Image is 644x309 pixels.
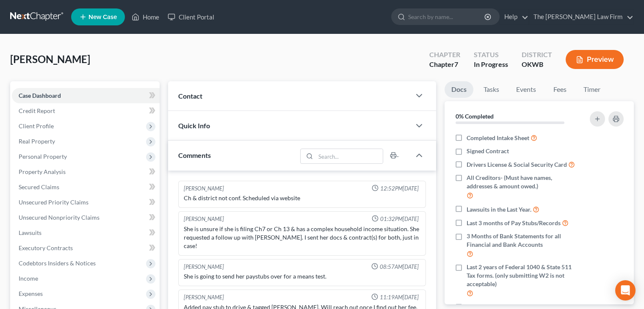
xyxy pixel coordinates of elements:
a: Credit Report [12,103,160,119]
a: Help [500,9,528,25]
div: Chapter [429,50,460,60]
button: Preview [566,50,624,69]
strong: 0% Completed [456,113,494,120]
a: Lawsuits [12,225,160,240]
a: Events [509,81,543,98]
a: Executory Contracts [12,240,160,256]
span: Contact [178,92,202,100]
a: The [PERSON_NAME] Law Firm [529,9,633,25]
div: OKWB [522,60,552,69]
div: Ch & district not conf. Scheduled via website [184,194,420,202]
a: Fees [546,81,573,98]
span: Last 2 years of Federal 1040 & State 511 Tax forms. (only submitting W2 is not acceptable) [467,263,579,288]
span: Quick Info [178,121,210,130]
span: Signed Contract [467,147,509,155]
span: 01:32PM[DATE] [380,215,419,223]
div: [PERSON_NAME] [184,263,224,271]
span: Drivers License & Social Security Card [467,160,567,169]
span: 3 Months of Bank Statements for all Financial and Bank Accounts [467,232,579,249]
a: Client Portal [163,9,218,25]
span: Case Dashboard [19,92,61,99]
span: 12:52PM[DATE] [380,185,419,193]
span: Secured Claims [19,183,59,190]
span: Lawsuits in the Last Year. [467,205,531,214]
span: Completed Intake Sheet [467,134,529,142]
div: [PERSON_NAME] [184,293,224,301]
a: Tasks [477,81,506,98]
span: 7 [454,60,458,68]
span: Last 3 months of Pay Stubs/Records [467,219,561,227]
div: District [522,50,552,60]
span: Property Analysis [19,168,66,175]
span: 08:57AM[DATE] [380,263,419,271]
span: [PERSON_NAME] [10,53,90,65]
span: 11:19AM[DATE] [380,293,419,301]
a: Docs [445,81,473,98]
span: Credit Report [19,107,55,114]
span: Expenses [19,290,43,297]
span: Income [19,275,38,282]
a: Property Analysis [12,164,160,179]
span: Codebtors Insiders & Notices [19,259,96,267]
a: Unsecured Nonpriority Claims [12,210,160,225]
span: Unsecured Nonpriority Claims [19,214,100,221]
span: Personal Property [19,153,67,160]
a: Timer [577,81,607,98]
span: All Creditors- (Must have names, addresses & amount owed.) [467,174,579,190]
span: New Case [88,14,117,20]
a: Unsecured Priority Claims [12,195,160,210]
div: She is going to send her paystubs over for a means test. [184,272,420,281]
span: Unsecured Priority Claims [19,199,88,206]
span: Executory Contracts [19,244,73,251]
input: Search... [316,149,383,163]
a: Home [127,9,163,25]
div: Status [474,50,508,60]
span: Client Profile [19,122,54,130]
span: Real Property [19,138,55,145]
div: She is unsure if she is filing Ch7 or Ch 13 & has a complex household income situation. She reque... [184,225,420,250]
div: In Progress [474,60,508,69]
span: Comments [178,151,211,159]
div: Chapter [429,60,460,69]
div: [PERSON_NAME] [184,215,224,223]
span: Lawsuits [19,229,41,236]
a: Case Dashboard [12,88,160,103]
input: Search by name... [408,9,486,25]
div: [PERSON_NAME] [184,185,224,193]
div: Open Intercom Messenger [615,280,636,301]
a: Secured Claims [12,179,160,195]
